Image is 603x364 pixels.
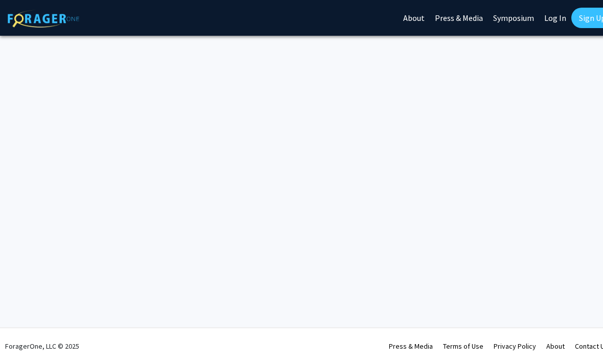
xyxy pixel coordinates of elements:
a: Terms of Use [443,342,483,351]
a: About [546,342,565,351]
img: ForagerOne Logo [8,10,79,28]
a: Press & Media [389,342,433,351]
div: ForagerOne, LLC © 2025 [5,328,79,364]
a: Privacy Policy [494,342,536,351]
